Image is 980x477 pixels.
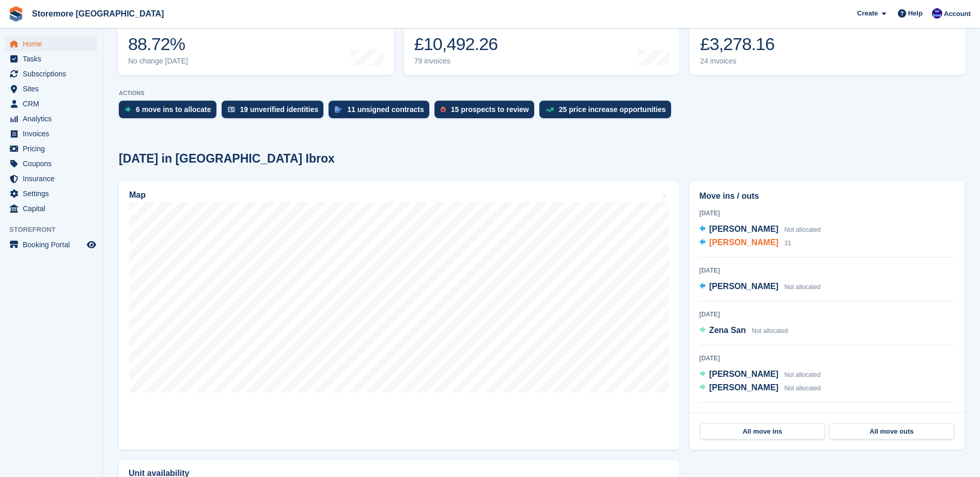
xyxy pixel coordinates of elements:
span: [PERSON_NAME] [709,383,779,392]
img: verify_identity-adf6edd0f0f0b5bbfe63781bf79b02c33cf7c696d77639b501bdc392416b5a36.svg [228,106,235,113]
div: 24 invoices [700,57,774,66]
span: Not allocated [784,371,820,378]
div: 6 move ins to allocate [136,105,211,114]
a: 19 unverified identities [222,101,329,123]
div: 11 unsigned contracts [347,105,424,114]
span: Home [23,37,85,51]
p: ACTIONS [119,90,965,97]
a: 15 prospects to review [434,101,539,123]
a: menu [5,37,98,51]
span: [PERSON_NAME] [709,225,779,233]
span: Not allocated [784,226,820,233]
div: £10,492.26 [414,34,498,55]
a: Month-to-date sales £10,492.26 79 invoices [404,9,680,75]
span: Sites [23,82,85,96]
div: [DATE] [699,310,955,319]
span: Subscriptions [23,67,85,81]
a: menu [5,112,98,126]
div: [DATE] [699,209,955,218]
a: menu [5,186,98,201]
a: 25 price increase opportunities [539,101,676,123]
div: 15 prospects to review [451,105,529,114]
span: [PERSON_NAME] [709,370,779,378]
span: [PERSON_NAME] [709,282,779,291]
h2: Map [129,190,146,200]
div: No change [DATE] [128,57,188,66]
a: [PERSON_NAME] Not allocated [699,280,821,294]
span: Not allocated [752,327,788,335]
a: 6 move ins to allocate [119,101,222,123]
a: menu [5,141,98,156]
a: [PERSON_NAME] Not allocated [699,368,821,381]
span: Create [857,8,878,19]
a: 11 unsigned contracts [329,101,434,123]
a: menu [5,171,98,186]
h2: Move ins / outs [699,190,955,202]
div: [DATE] [699,354,955,363]
span: Invoices [23,126,85,141]
a: menu [5,237,98,252]
span: Booking Portal [23,237,85,252]
img: stora-icon-8386f47178a22dfd0bd8f6a31ec36ba5ce8667c1dd55bd0f319d3a0aa187defe.svg [8,6,24,22]
span: Insurance [23,171,85,186]
span: Storefront [9,225,103,235]
span: Tasks [23,52,85,66]
a: [PERSON_NAME] 31 [699,236,791,250]
img: move_ins_to_allocate_icon-fdf77a2bb77ea45bf5b3d319d69a93e2d87916cf1d5bf7949dd705db3b84f3ca.svg [125,106,131,113]
a: menu [5,82,98,96]
img: contract_signature_icon-13c848040528278c33f63329250d36e43548de30e8caae1d1a13099fd9432cc5.svg [335,106,342,113]
h2: [DATE] in [GEOGRAPHIC_DATA] Ibrox [119,152,335,166]
span: Account [944,9,971,19]
a: menu [5,126,98,141]
span: Help [908,8,923,19]
div: [DATE] [699,266,955,275]
span: Analytics [23,112,85,126]
div: 79 invoices [414,57,498,66]
a: menu [5,67,98,81]
span: 31 [784,240,791,247]
span: Capital [23,201,85,216]
a: Map [119,181,679,450]
span: CRM [23,97,85,111]
a: menu [5,201,98,216]
img: price_increase_opportunities-93ffe204e8149a01c8c9dc8f82e8f89637d9d84a8eef4429ea346261dce0b2c0.svg [546,107,554,112]
span: Zena San [709,326,746,335]
span: Settings [23,186,85,201]
a: Preview store [85,239,98,251]
a: [PERSON_NAME] Not allocated [699,223,821,236]
a: Awaiting payment £3,278.16 24 invoices [690,9,966,75]
a: menu [5,52,98,66]
a: Storemore [GEOGRAPHIC_DATA] [28,5,168,22]
a: Occupancy 88.72% No change [DATE] [118,9,394,75]
span: [PERSON_NAME] [709,238,779,247]
a: Zena San Not allocated [699,324,788,338]
a: menu [5,156,98,171]
div: 19 unverified identities [240,105,319,114]
span: Pricing [23,141,85,156]
a: All move outs [829,423,954,440]
div: 88.72% [128,34,188,55]
img: Angela [932,8,942,19]
span: Not allocated [784,283,820,291]
img: prospect-51fa495bee0391a8d652442698ab0144808aea92771e9ea1ae160a38d050c398.svg [441,106,446,113]
a: All move ins [700,423,825,440]
div: £3,278.16 [700,34,774,55]
a: [PERSON_NAME] Not allocated [699,381,821,395]
div: [DATE] [699,411,955,420]
span: Coupons [23,156,85,171]
div: 25 price increase opportunities [559,105,666,114]
span: Not allocated [784,385,820,392]
a: menu [5,97,98,111]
